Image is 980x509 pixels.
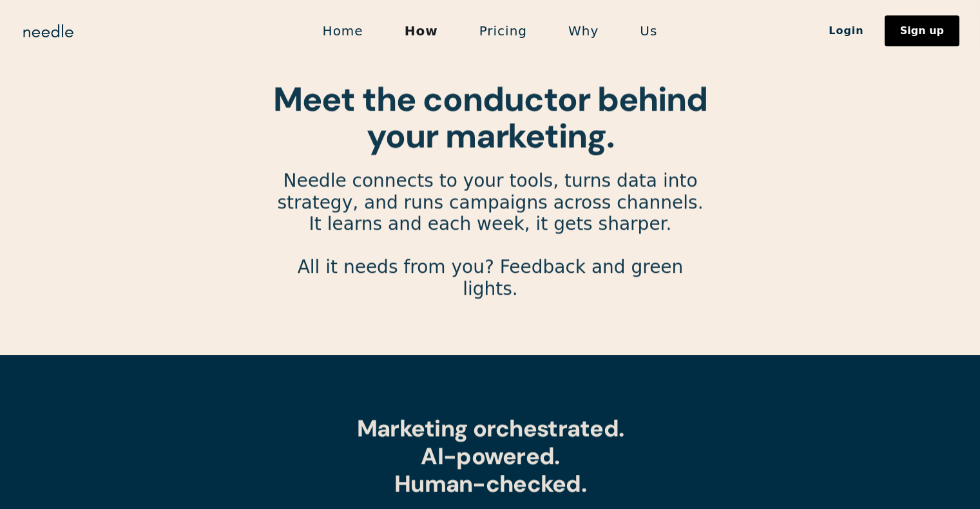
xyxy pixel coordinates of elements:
[459,17,548,44] a: Pricing
[302,17,384,44] a: Home
[356,413,623,499] strong: Marketing orchestrated. AI-powered. Human-checked.
[900,26,944,36] div: Sign up
[619,17,678,44] a: Us
[548,17,619,44] a: Why
[384,17,459,44] a: How
[271,171,709,322] p: Needle connects to your tools, turns data into strategy, and runs campaigns across channels. It l...
[808,20,885,42] a: Login
[273,77,707,158] strong: Meet the conductor behind your marketing.
[885,15,959,46] a: Sign up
